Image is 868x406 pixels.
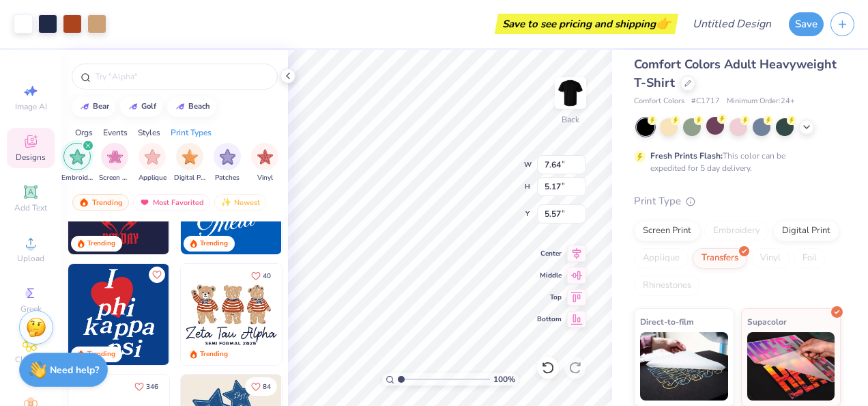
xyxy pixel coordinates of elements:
[257,173,273,183] span: Vinyl
[181,264,282,365] img: a3be6b59-b000-4a72-aad0-0c575b892a6b
[17,253,44,264] span: Upload
[656,15,671,31] span: 👉
[747,314,787,329] span: Supacolor
[107,149,123,165] img: Screen Print Image
[634,96,684,107] span: Comfort Colors
[214,143,241,183] button: filter button
[245,267,277,285] button: Like
[169,264,270,365] img: 8dd0a095-001a-4357-9dc2-290f0919220d
[251,143,278,183] div: filter for Vinyl
[220,149,235,165] img: Patches Image
[794,248,826,269] div: Foil
[214,194,266,211] div: Newest
[133,194,210,211] div: Most Favorited
[693,248,747,269] div: Transfers
[78,198,89,207] img: trending.gif
[15,101,47,112] span: Image AI
[251,143,278,183] button: filter button
[634,221,700,241] div: Screen Print
[141,103,156,110] div: golf
[640,314,694,329] span: Direct-to-film
[773,221,839,241] div: Digital Print
[99,143,130,183] button: filter button
[188,103,210,110] div: beach
[220,198,231,207] img: Newest.gif
[634,248,689,269] div: Applique
[257,149,273,165] img: Vinyl Image
[145,149,160,165] img: Applique Image
[557,79,584,107] img: Back
[68,264,169,365] img: f6158eb7-cc5b-49f7-a0db-65a8f5223f4c
[61,173,93,183] span: Embroidery
[99,143,130,183] div: filter for Screen Print
[537,293,562,302] span: Top
[16,152,46,163] span: Designs
[634,193,841,209] div: Print Type
[215,173,240,183] span: Patches
[139,173,167,183] span: Applique
[650,150,818,174] div: This color can be expedited for 5 day delivery.
[498,14,675,34] div: Save to see pricing and shipping
[14,202,47,213] span: Add Text
[75,126,93,139] div: Orgs
[174,143,205,183] button: filter button
[139,143,167,183] div: filter for Applique
[138,126,160,139] div: Styles
[751,248,790,269] div: Vinyl
[281,264,382,365] img: d12c9beb-9502-45c7-ae94-40b97fdd6040
[537,314,562,324] span: Bottom
[50,364,99,377] strong: Need help?
[537,249,562,258] span: Center
[93,103,109,110] div: bear
[72,96,115,117] button: bear
[200,239,228,249] div: Trending
[99,173,130,183] span: Screen Print
[245,377,277,396] button: Like
[747,332,835,401] img: Supacolor
[61,143,93,183] button: filter button
[149,267,165,283] button: Like
[214,143,241,183] div: filter for Patches
[128,103,139,111] img: trend_line.gif
[691,96,720,107] span: # C1717
[493,373,515,385] span: 100 %
[682,10,782,38] input: Untitled Design
[704,221,769,241] div: Embroidery
[120,96,162,117] button: golf
[128,377,164,396] button: Like
[167,96,216,117] button: beach
[79,103,90,111] img: trend_line.gif
[103,126,128,139] div: Events
[640,332,728,401] img: Direct-to-film
[174,173,205,183] span: Digital Print
[94,70,269,83] input: Try "Alpha"
[263,273,271,280] span: 40
[139,143,167,183] button: filter button
[20,303,42,314] span: Greek
[70,149,85,165] img: Embroidery Image
[182,149,198,165] img: Digital Print Image
[146,383,158,390] span: 346
[7,354,55,376] span: Clipart & logos
[537,271,562,280] span: Middle
[727,96,795,107] span: Minimum Order: 24 +
[634,56,837,91] span: Comfort Colors Adult Heavyweight T-Shirt
[650,150,723,161] strong: Fresh Prints Flash:
[634,275,700,296] div: Rhinestones
[72,194,129,211] div: Trending
[174,143,205,183] div: filter for Digital Print
[61,143,93,183] div: filter for Embroidery
[171,126,212,139] div: Print Types
[87,349,115,360] div: Trending
[139,198,150,207] img: most_fav.gif
[87,239,115,249] div: Trending
[562,113,579,126] div: Back
[175,103,186,111] img: trend_line.gif
[263,383,271,390] span: 84
[789,12,824,36] button: Save
[200,349,228,360] div: Trending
